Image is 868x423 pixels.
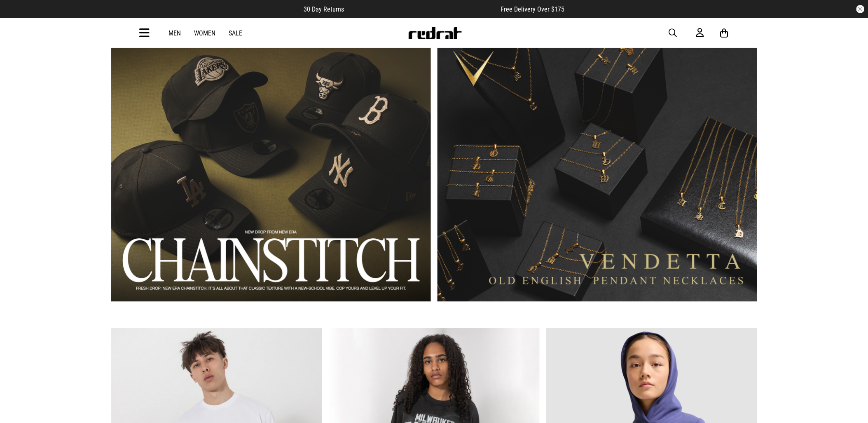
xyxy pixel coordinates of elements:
div: 1 / 2 [111,37,431,301]
button: Open LiveChat chat widget [7,3,31,28]
span: 30 Day Returns [304,5,344,13]
span: Free Delivery Over $175 [501,5,565,13]
div: 2 / 2 [438,37,757,301]
img: Redrat logo [408,27,462,39]
iframe: Customer reviews powered by Trustpilot [361,5,484,13]
a: Sale [229,29,243,37]
a: Men [169,29,181,37]
a: Women [194,29,216,37]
